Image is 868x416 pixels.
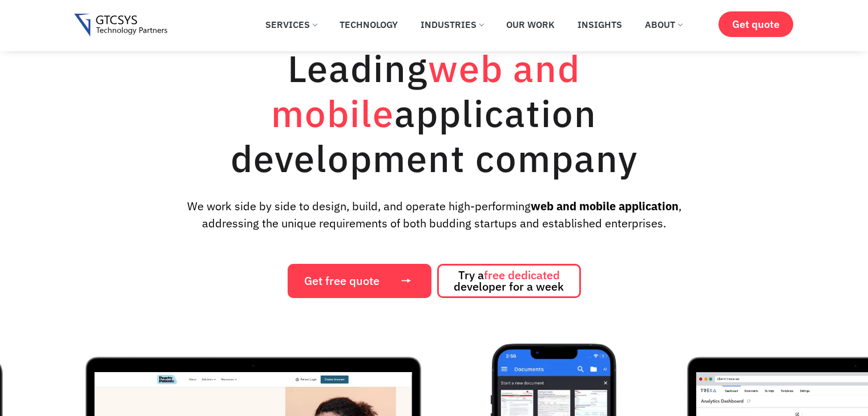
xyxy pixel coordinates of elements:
a: Technology [331,12,406,37]
span: web and mobile [271,44,580,137]
p: We work side by side to design, build, and operate high-performing , addressing the unique requir... [168,198,700,232]
a: Get quote [718,11,793,37]
a: Try afree dedicated developer for a week [437,264,581,298]
img: Gtcsys logo [74,14,167,37]
a: Insights [569,12,631,37]
a: Industries [412,12,492,37]
strong: web and mobile application [531,198,679,214]
a: Our Work [498,12,563,37]
span: Get quote [732,18,780,30]
span: Get free quote [304,275,380,287]
span: free dedicated [484,267,560,283]
a: Services [257,12,325,37]
a: About [636,12,691,37]
h1: Leading application development company [177,46,691,181]
span: Try a developer for a week [454,270,564,292]
a: Get free quote [288,264,431,298]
